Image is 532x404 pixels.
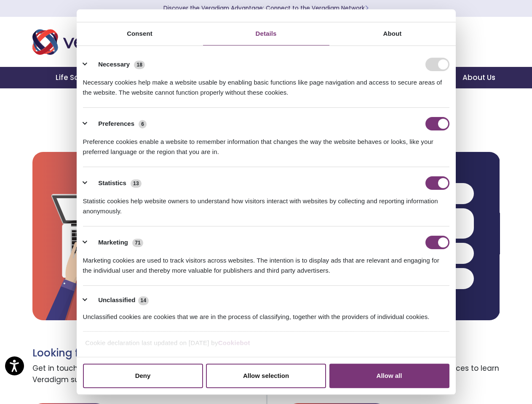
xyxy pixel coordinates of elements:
[83,249,449,276] div: Marketing cookies are used to track visitors across websites. The intention is to display ads tha...
[77,22,203,45] a: Consent
[98,60,130,69] label: Necessary
[83,364,203,388] button: Deny
[83,306,449,322] div: Unclassified cookies are cookies that we are in the process of classifying, together with the pro...
[329,22,456,45] a: About
[32,359,260,390] span: Get in touch with a customer success representative for Veradigm support.
[98,178,126,188] label: Statistics
[83,71,449,98] div: Necessary cookies help make a website usable by enabling basic functions like page navigation and...
[32,103,500,117] h2: Ready to Schedule a Demo?
[452,67,505,88] a: About Us
[79,338,453,354] div: Cookie declaration last updated on [DATE] by
[218,339,250,346] a: Cookiebot
[83,58,150,71] button: Necessary (18)
[98,238,128,247] label: Marketing
[163,4,369,12] a: Discover the Veradigm Advantage: Connect to the Veradigm NetworkLearn More
[83,176,147,190] button: Statistics (13)
[206,364,326,388] button: Allow selection
[32,347,260,359] h3: Looking for support?
[45,67,115,88] a: Life Sciences
[329,364,449,388] button: Allow all
[83,295,154,306] button: Unclassified (14)
[83,236,149,249] button: Marketing (71)
[32,28,148,56] img: Veradigm logo
[365,4,369,12] span: Learn More
[83,117,152,130] button: Preferences (6)
[203,22,329,45] a: Details
[83,130,449,157] div: Preference cookies enable a website to remember information that changes the way the website beha...
[83,190,449,216] div: Statistic cookies help website owners to understand how visitors interact with websites by collec...
[98,119,134,129] label: Preferences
